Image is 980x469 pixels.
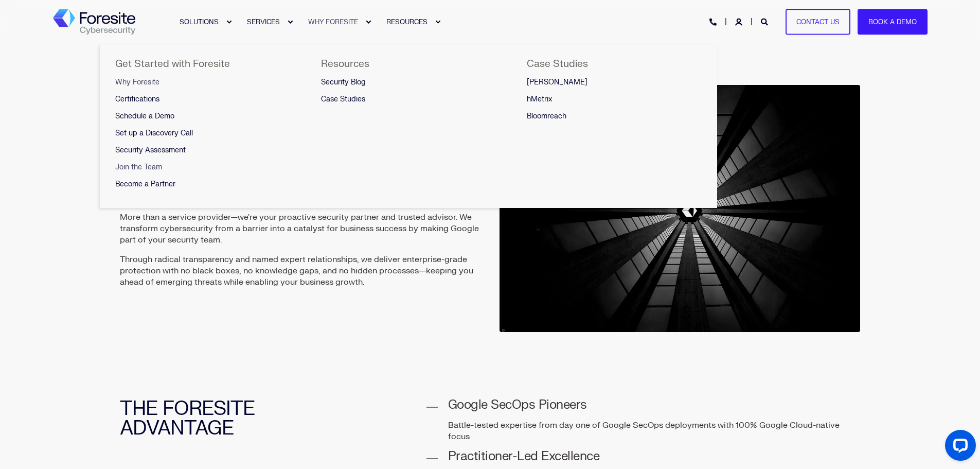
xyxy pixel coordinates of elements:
span: Set up a Discovery Call [115,129,193,137]
span: SOLUTIONS [180,18,219,26]
span: Schedule a Demo [115,112,174,120]
span: Case Studies [321,95,365,103]
a: Back to Home [53,9,135,35]
h2: THE FORESITE ADVANTAGE [120,399,320,438]
span: Resources [321,58,369,70]
span: Get Started with Foresite [115,58,230,70]
span: [PERSON_NAME] [527,78,587,86]
a: Open Search [761,17,770,26]
span: Case Studies [527,58,588,70]
span: RESOURCES [386,18,427,26]
div: Expand WHY FORESITE [365,19,371,25]
a: Contact Us [786,9,850,35]
span: Why Foresite [115,78,159,86]
div: Expand SOLUTIONS [226,19,232,25]
div: Expand SERVICES [287,19,293,25]
img: Foresite logo, a hexagon shape of blues with a directional arrow to the right hand side, and the ... [53,9,135,35]
img: A series of diminishing size hexagons with powerful connecting lines through each corner towards ... [500,85,861,332]
span: Security Blog [321,78,366,86]
p: More than a service provider—we're your proactive security partner and trusted advisor. We transf... [120,212,481,246]
span: Certifications [115,95,159,103]
div: Expand RESOURCES [435,19,441,25]
span: Bloomreach [527,112,566,120]
a: Login [735,17,744,26]
h4: Google SecOps Pioneers [448,399,861,411]
a: Book a Demo [858,9,928,35]
h4: Practitioner-Led Excellence [448,450,861,463]
span: hMetrix [527,95,553,103]
span: Join the Team [115,163,162,171]
span: Security Assessment [115,146,186,154]
span: WHY FORESITE [308,18,358,26]
p: Through radical transparency and named expert relationships, we deliver enterprise-grade protecti... [120,254,481,288]
span: Become a Partner [115,180,175,188]
iframe: LiveChat chat widget [937,426,980,469]
p: Battle-tested expertise from day one of Google SecOps deployments with 100% Google Cloud-native f... [448,420,861,442]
